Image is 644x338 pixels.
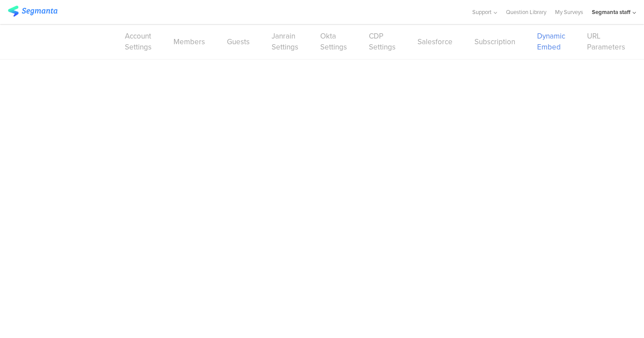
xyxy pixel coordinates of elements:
[369,31,396,53] a: CDP Settings
[272,31,298,53] a: Janrain Settings
[227,36,250,47] a: Guests
[125,31,152,53] a: Account Settings
[8,6,57,17] img: segmanta logo
[472,8,492,16] span: Support
[592,8,630,16] div: Segmanta staff
[587,31,625,53] a: URL Parameters
[418,36,453,47] a: Salesforce
[474,36,515,47] a: Subscription
[320,31,347,53] a: Okta Settings
[173,36,205,47] a: Members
